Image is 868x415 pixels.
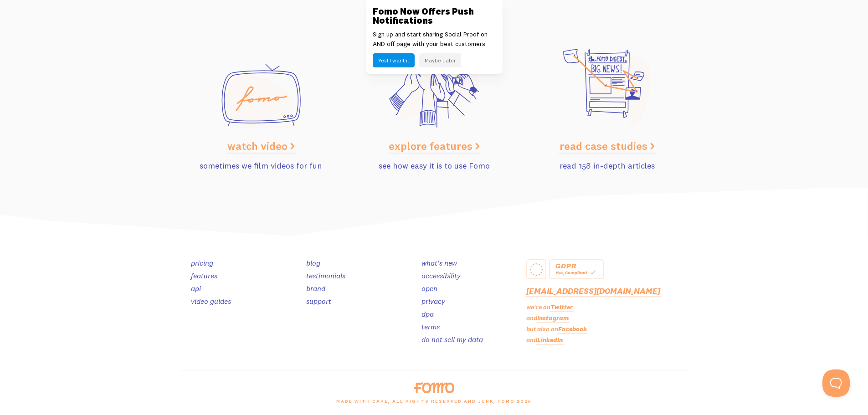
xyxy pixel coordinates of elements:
a: terms [421,322,440,331]
a: read case studies [560,139,655,153]
a: do not sell my data [421,335,483,344]
a: features [191,271,217,280]
button: Maybe Later [419,53,461,67]
p: we're on [526,302,688,312]
a: privacy [421,297,445,306]
a: brand [306,284,325,293]
div: GDPR [555,263,597,268]
iframe: Help Scout Beacon - Open [822,369,850,397]
p: see how easy it is to use Fomo [353,159,515,172]
a: watch video [227,139,295,153]
div: made with care, all rights reserved and junk, Fomo 2025 [175,393,694,415]
img: fomo-logo-orange-8ab935bcb42dfda78e33409a85f7af36b90c658097e6bb5368b87284a318b3da.svg [414,382,454,393]
h3: Fomo Now Offers Push Notifications [373,7,496,25]
a: testimonials [306,271,345,280]
a: open [421,284,437,293]
p: read 158 in-depth articles [526,159,688,172]
p: Sign up and start sharing Social Proof on AND off page with your best customers [373,30,496,49]
p: sometimes we film videos for fun [180,159,342,172]
p: and [526,313,688,323]
a: dpa [421,309,434,318]
div: Yes, Compliant [555,268,597,277]
button: Yes! I want it [373,53,415,67]
a: accessibility [421,271,461,280]
a: blog [306,258,320,267]
a: Twitter [550,303,573,311]
a: Facebook [558,325,587,333]
a: what's new [421,258,457,267]
a: pricing [191,258,213,267]
a: video guides [191,297,231,306]
a: LinkedIn [537,336,563,344]
a: Instagram [537,314,569,322]
a: [EMAIL_ADDRESS][DOMAIN_NAME] [526,286,660,296]
p: but also on [526,324,688,334]
a: GDPR Yes, Compliant [549,259,604,279]
p: and [526,335,688,345]
a: explore features [389,139,480,153]
a: api [191,284,201,293]
a: support [306,297,331,306]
